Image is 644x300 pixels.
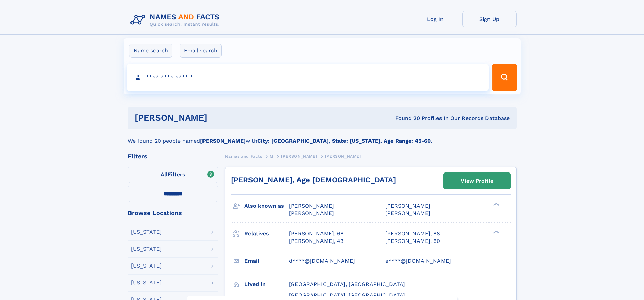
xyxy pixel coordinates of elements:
[385,230,440,237] a: [PERSON_NAME], 88
[281,152,317,160] a: [PERSON_NAME]
[128,167,218,183] label: Filters
[385,237,440,245] a: [PERSON_NAME], 60
[129,44,172,58] label: Name search
[444,173,510,189] a: View Profile
[128,11,225,29] img: Logo Names and Facts
[128,153,218,159] div: Filters
[244,200,289,212] h3: Also known as
[131,229,162,235] div: [US_STATE]
[385,210,430,216] span: [PERSON_NAME]
[231,176,396,184] a: [PERSON_NAME], Age [DEMOGRAPHIC_DATA]
[161,171,168,178] span: All
[270,154,273,159] span: M
[492,230,500,234] div: ❯
[128,129,517,145] div: We found 20 people named with .
[128,210,218,216] div: Browse Locations
[135,114,301,122] h1: [PERSON_NAME]
[131,246,162,252] div: [US_STATE]
[270,152,273,160] a: M
[289,237,343,245] a: [PERSON_NAME], 43
[289,292,405,298] span: [GEOGRAPHIC_DATA], [GEOGRAPHIC_DATA]
[244,228,289,239] h3: Relatives
[289,210,334,216] span: [PERSON_NAME]
[131,280,162,285] div: [US_STATE]
[225,152,262,160] a: Names and Facts
[244,255,289,267] h3: Email
[244,279,289,290] h3: Lived in
[385,203,430,209] span: [PERSON_NAME]
[492,202,500,207] div: ❯
[492,64,517,91] button: Search Button
[180,44,222,58] label: Email search
[325,154,361,159] span: [PERSON_NAME]
[281,154,317,159] span: [PERSON_NAME]
[257,138,431,144] b: City: [GEOGRAPHIC_DATA], State: [US_STATE], Age Range: 45-60
[200,138,246,144] b: [PERSON_NAME]
[301,115,510,122] div: Found 20 Profiles In Our Records Database
[289,281,405,287] span: [GEOGRAPHIC_DATA], [GEOGRAPHIC_DATA]
[461,173,493,189] div: View Profile
[127,64,489,91] input: search input
[289,230,344,237] a: [PERSON_NAME], 68
[408,11,462,27] a: Log In
[289,203,334,209] span: [PERSON_NAME]
[131,263,162,269] div: [US_STATE]
[462,11,517,27] a: Sign Up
